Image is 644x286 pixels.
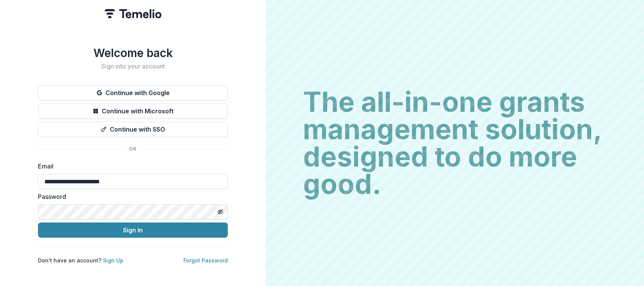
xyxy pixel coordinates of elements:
label: Password [38,192,223,201]
img: Temelio [104,9,161,18]
button: Continue with SSO [38,122,228,137]
h2: Sign into your account [38,63,228,70]
button: Continue with Microsoft [38,103,228,119]
h1: Welcome back [38,46,228,60]
button: Sign In [38,222,228,238]
a: Forgot Password [183,257,228,264]
button: Continue with Google [38,85,228,100]
label: Email [38,162,223,171]
button: Toggle password visibility [214,206,226,218]
p: Don't have an account? [38,256,123,264]
a: Sign Up [103,257,123,264]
